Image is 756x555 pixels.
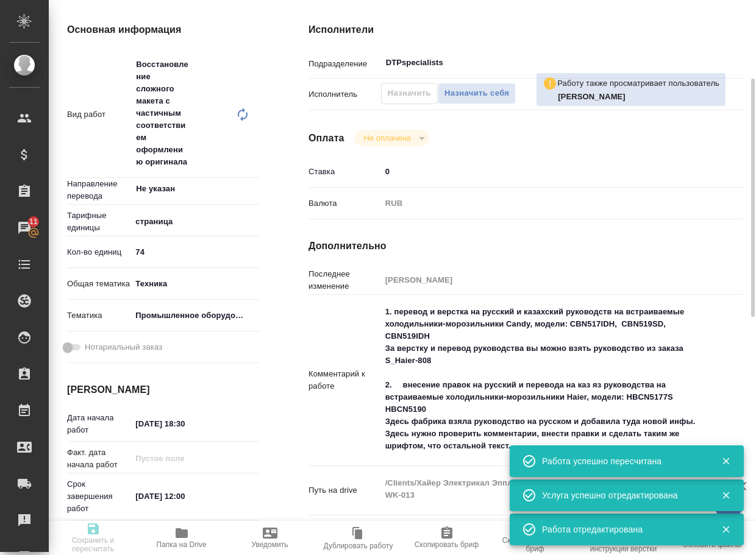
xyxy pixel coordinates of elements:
span: Нотариальный заказ [85,341,162,353]
p: Исполнитель [308,88,381,101]
span: Назначить себя [444,87,509,101]
button: Скопировать бриф [402,521,491,555]
p: Дата начала работ [67,412,131,436]
input: ✎ Введи что-нибудь [131,415,238,433]
p: Дзюндзя Нина [558,91,719,103]
p: Ставка [308,166,381,178]
b: [PERSON_NAME] [558,92,626,101]
div: Не оплачена [354,130,429,146]
div: RUB [381,193,707,214]
p: Подразделение [308,58,381,70]
span: Скопировать мини-бриф [498,536,572,553]
textarea: /Clients/Хайер Электрикал Эпплаенсиз Рус/Orders/S_Haier-837/DTP/S_Haier-837-WK-013 [381,473,707,506]
p: Валюта [308,197,381,210]
button: Open [700,62,702,64]
button: Закрыть [713,490,738,501]
div: Промышленное оборудование [131,305,260,326]
p: Путь на drive [308,484,381,497]
input: Пустое поле [381,271,707,289]
p: Тематика [67,309,131,322]
p: Кол-во единиц [67,246,131,258]
p: Факт. дата начала работ [67,447,131,471]
button: Не оплачена [360,133,415,143]
span: Дублировать работу [324,542,393,550]
p: Последнее изменение [308,268,381,292]
p: Направление перевода [67,178,131,202]
button: Закрыть [713,524,738,535]
span: Уведомить [252,540,288,549]
h4: Оплата [308,131,344,146]
input: Пустое поле [131,450,238,467]
button: Закрыть [713,456,738,467]
button: Скопировать мини-бриф [491,521,579,555]
button: Open [253,188,255,190]
span: Папка на Drive [157,540,207,549]
div: Техника [131,274,260,294]
span: Скопировать бриф [415,540,479,549]
p: Работу также просматривает пользователь [557,77,719,90]
p: Срок завершения работ [67,478,131,515]
a: 11 [3,213,46,243]
h4: Основная информация [67,23,260,37]
h4: Дополнительно [308,239,743,253]
button: Дублировать работу [314,521,402,555]
p: Общая тематика [67,278,131,290]
span: Сохранить и пересчитать [56,536,130,553]
input: ✎ Введи что-нибудь [131,243,260,261]
span: 11 [22,216,45,228]
div: Услуга успешно отредактирована [542,489,703,501]
div: Работа успешно пересчитана [542,455,703,467]
p: Комментарий к работе [308,368,381,392]
input: ✎ Введи что-нибудь [131,487,238,505]
h4: [PERSON_NAME] [67,383,260,397]
button: Уведомить [226,521,314,555]
p: Тарифные единицы [67,210,131,234]
div: Работа отредактирована [542,523,703,536]
button: Назначить себя [438,83,516,104]
p: Вид работ [67,108,131,121]
input: ✎ Введи что-нибудь [381,163,707,180]
button: Папка на Drive [137,521,226,555]
h4: Исполнители [308,23,743,37]
textarea: 1. перевод и верстка на русский и казахский руководств на встраиваемые холодильники-морозильники ... [381,302,707,456]
div: страница [131,211,260,232]
button: Сохранить и пересчитать [49,521,137,555]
